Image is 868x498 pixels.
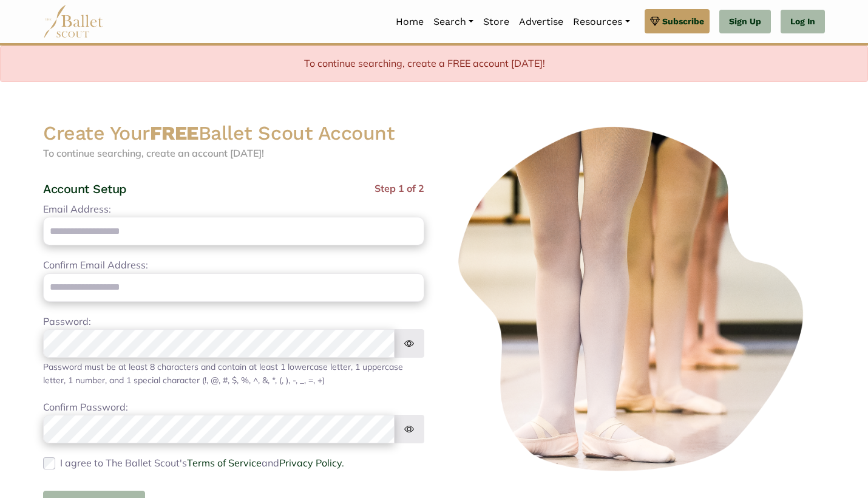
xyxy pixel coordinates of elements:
[375,181,424,202] span: Step 1 of 2
[43,181,127,197] h4: Account Setup
[444,121,825,479] img: ballerinas
[568,9,634,35] a: Resources
[391,9,429,35] a: Home
[478,9,514,35] a: Store
[43,360,424,387] div: Password must be at least 8 characters and contain at least 1 lowercase letter, 1 uppercase lette...
[150,121,198,145] strong: FREE
[43,121,424,146] h2: Create Your Ballet Scout Account
[43,314,91,330] label: Password:
[279,457,344,469] a: Privacy Policy.
[43,202,111,217] label: Email Address:
[645,9,710,33] a: Subscribe
[719,10,771,34] a: Sign Up
[43,147,264,159] span: To continue searching, create an account [DATE]!
[650,15,660,28] img: gem.svg
[429,9,478,35] a: Search
[43,400,128,415] label: Confirm Password:
[662,15,704,28] span: Subscribe
[43,258,148,273] label: Confirm Email Address:
[60,455,344,471] label: I agree to The Ballet Scout's and
[781,10,825,34] a: Log In
[514,9,568,35] a: Advertise
[187,457,262,469] a: Terms of Service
